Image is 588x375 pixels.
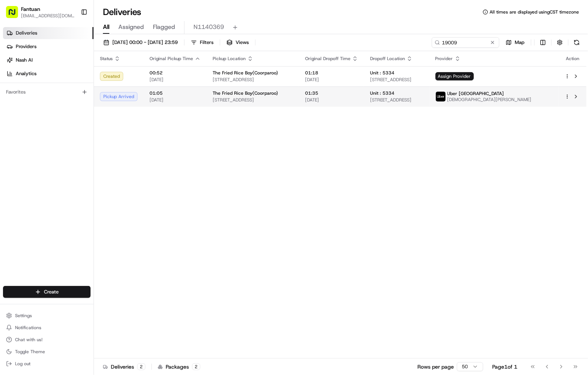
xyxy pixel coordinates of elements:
a: 💻API Documentation [60,165,124,178]
span: [DEMOGRAPHIC_DATA][PERSON_NAME] [447,97,532,103]
span: [DATE] [150,97,201,103]
button: Log out [3,358,91,369]
span: The Fried Rice Boy(Coorparoo) [213,90,278,96]
span: Status [100,56,113,62]
img: Asif Zaman Khan [8,129,20,141]
button: Settings [3,310,91,321]
button: Create [3,286,91,298]
span: Uber [GEOGRAPHIC_DATA] [447,91,504,97]
a: Providers [3,41,94,53]
span: 01:35 [305,90,358,96]
span: 01:05 [150,90,201,96]
span: 00:52 [150,70,201,76]
span: Knowledge Base [15,168,57,175]
span: Settings [15,313,32,319]
span: All [103,23,109,32]
button: [EMAIL_ADDRESS][DOMAIN_NAME] [21,13,75,19]
span: Toggle Theme [15,349,45,355]
button: Notifications [3,322,91,333]
span: All times are displayed using CST timezone [490,9,579,15]
span: Deliveries [16,30,37,36]
input: Clear [20,48,124,56]
a: Deliveries [3,27,94,39]
span: [STREET_ADDRESS] [213,97,293,103]
button: Filters [187,37,217,48]
span: Dropoff Location [370,56,405,62]
div: Past conversations [8,97,50,103]
div: 📗 [8,168,14,174]
span: Map [515,39,525,46]
button: See all [116,96,137,105]
div: Deliveries [103,363,145,370]
span: [STREET_ADDRESS] [213,77,293,83]
span: The Fried Rice Boy(Coorparoo) [213,70,278,76]
img: 1736555255976-a54dd68f-1ca7-489b-9aae-adbdc363a1c4 [15,137,21,143]
span: Unit : 5334 [370,70,395,76]
div: Action [565,56,580,62]
span: [PERSON_NAME] [23,136,61,142]
button: Toggle Theme [3,346,91,357]
img: Asif Zaman Khan [8,109,20,121]
span: Provider [435,56,453,62]
div: 💻 [63,168,70,174]
img: 8571987876998_91fb9ceb93ad5c398215_72.jpg [16,71,29,85]
span: [STREET_ADDRESS] [370,97,423,103]
button: Refresh [571,37,582,48]
span: N1140369 [193,23,224,32]
div: 2 [192,363,200,370]
img: uber-new-logo.jpeg [436,92,446,101]
div: 2 [137,363,145,370]
span: Assign Provider [435,72,474,80]
span: [DATE] [150,77,201,83]
span: Views [236,39,249,46]
span: Assigned [118,23,144,32]
button: Start new chat [128,74,137,83]
span: [DATE] 00:00 - [DATE] 23:59 [112,39,178,46]
h1: Deliveries [103,6,141,18]
span: 8月14日 [67,136,84,142]
span: Unit : 5334 [370,90,395,96]
span: Pylon [75,186,91,192]
button: Fantuan [21,5,40,13]
p: Welcome 👋 [8,30,137,42]
span: Create [44,289,59,295]
img: Nash [8,7,23,22]
span: Original Pickup Time [150,56,193,62]
span: 01:18 [305,70,358,76]
span: [DATE] [305,97,358,103]
span: • [62,116,65,122]
div: Page 1 of 1 [492,363,517,370]
div: Start new chat [34,71,123,79]
span: Notifications [15,325,41,331]
span: API Documentation [71,168,121,175]
button: Map [502,37,528,48]
span: Flagged [153,23,175,32]
button: Fantuan[EMAIL_ADDRESS][DOMAIN_NAME] [3,3,78,21]
button: Chat with us! [3,334,91,345]
span: Chat with us! [15,337,42,343]
a: Nash AI [3,54,94,66]
span: Pickup Location [213,56,246,62]
p: Rows per page [417,363,454,370]
button: [DATE] 00:00 - [DATE] 23:59 [100,37,181,48]
img: 1736555255976-a54dd68f-1ca7-489b-9aae-adbdc363a1c4 [15,116,21,122]
span: Original Dropoff Time [305,56,351,62]
a: Analytics [3,68,94,80]
div: We're available if you need us! [34,79,103,85]
button: Views [223,37,252,48]
span: 8月15日 [67,116,84,122]
span: Providers [16,43,36,50]
a: Powered byPylon [53,186,91,192]
img: 1736555255976-a54dd68f-1ca7-489b-9aae-adbdc363a1c4 [8,71,21,85]
span: [PERSON_NAME] [23,116,61,122]
input: Type to search [432,37,499,48]
span: Nash AI [16,57,33,64]
span: • [62,136,65,142]
div: Favorites [3,86,91,98]
div: Packages [158,363,200,370]
span: [STREET_ADDRESS] [370,77,423,83]
span: Analytics [16,70,36,77]
span: Log out [15,361,30,367]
